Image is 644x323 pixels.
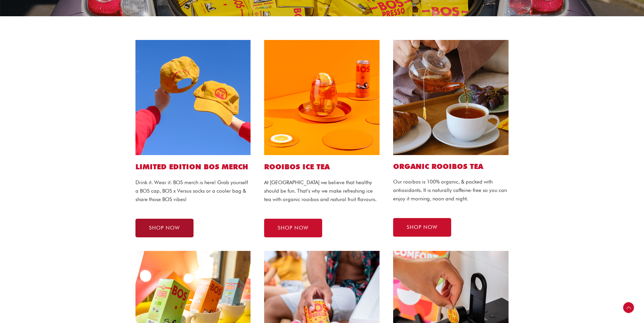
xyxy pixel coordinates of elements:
h2: Organic ROOIBOS TEA [393,162,509,171]
span: SHOP NOW [149,225,180,231]
p: Drink it. Wear it. BOS merch is here! Grab yourself a BOS cap, BOS x Versus socks or a cooler bag... [135,178,251,203]
a: SHOP NOW [393,218,451,237]
a: SHOP NOW [135,219,194,237]
p: At [GEOGRAPHIC_DATA] we believe that healthy should be fun. That’s why we make refreshing ice tea... [264,178,380,203]
span: SHOP NOW [407,225,438,230]
img: bos cap [135,40,251,155]
h1: ROOIBOS ICE TEA [264,162,380,172]
img: bos tea bags website1 [393,40,509,155]
h1: LIMITED EDITION BOS MERCH [135,162,251,172]
p: Our rooibos is 100% organic, & packed with antioxidants. It is naturally caffeine-free so you can... [393,178,509,203]
a: SHOP NOW [264,219,322,237]
span: SHOP NOW [278,225,309,231]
